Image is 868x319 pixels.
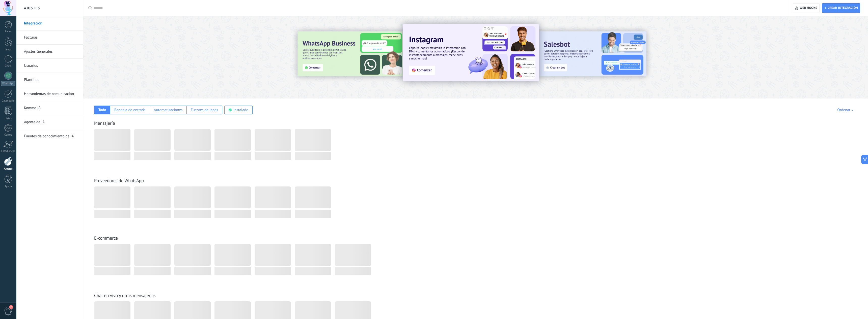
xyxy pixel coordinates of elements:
[1,117,16,120] div: Listas
[24,59,78,73] a: Usuarios
[94,120,115,126] a: Mensajería
[1,64,16,68] div: Chats
[9,305,13,309] span: 2
[1,150,16,153] div: Estadísticas
[1,99,16,103] div: Calendario
[16,101,83,115] li: Kommo IA
[114,108,146,112] div: Bandeja de entrada
[297,31,405,76] img: Slide 3
[403,24,539,81] img: Slide 1
[16,73,83,87] li: Plantillas
[1,30,16,33] div: Panel
[24,129,78,143] a: Fuentes de conocimiento de IA
[24,30,78,45] a: Facturas
[822,3,860,13] button: Crear integración
[24,115,78,129] a: Agente de IA
[1,81,15,86] div: WhatsApp
[1,185,16,188] div: Ayuda
[1,133,16,137] div: Correo
[24,16,78,30] a: Integración
[828,6,858,10] span: Crear integración
[16,115,83,129] li: Agente de IA
[154,108,183,112] div: Automatizaciones
[800,6,817,10] span: Web hooks
[16,59,83,73] li: Usuarios
[16,129,83,143] li: Fuentes de conocimiento de IA
[98,108,106,112] div: Todo
[191,108,218,112] div: Fuentes de leads
[539,31,646,76] img: Slide 2
[94,293,156,298] a: Chat en vivo y otras mensajerías
[837,108,855,112] div: Ordenar
[1,48,16,51] div: Leads
[16,16,83,30] li: Integración
[24,45,78,59] a: Ajustes Generales
[16,30,83,45] li: Facturas
[94,235,118,241] a: E-commerce
[94,178,144,183] a: Proveedores de WhatsApp
[793,3,819,13] button: Web hooks
[16,87,83,101] li: Herramientas de comunicación
[24,73,78,87] a: Plantillas
[24,101,78,115] a: Kommo IA
[233,108,248,112] div: Instalado
[16,45,83,59] li: Ajustes Generales
[1,167,16,171] div: Ajustes
[24,87,78,101] a: Herramientas de comunicación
